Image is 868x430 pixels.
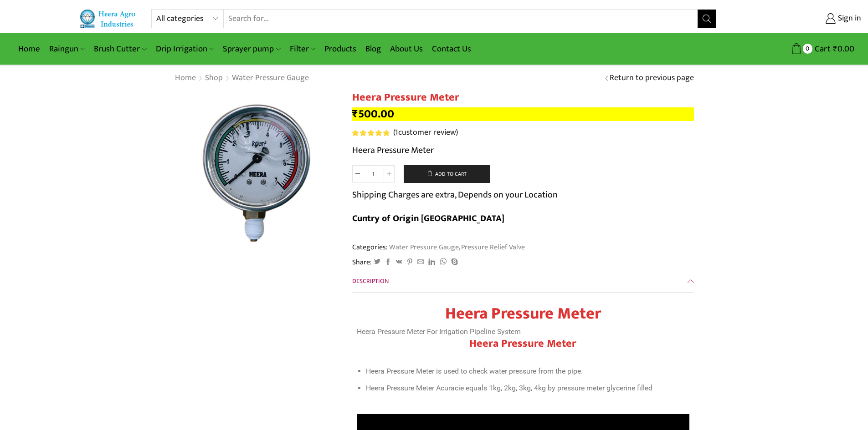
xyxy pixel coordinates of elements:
p: Shipping Charges are extra, Depends on your Location [352,187,558,202]
li: Heera Pressure Meter is used to check water pressure from the pipe. [366,365,689,378]
span: 1 [352,130,391,136]
a: Shop [205,72,223,84]
a: Raingun [45,38,89,60]
a: About Us [385,38,427,60]
a: Contact Us [427,38,476,60]
a: Water Pressure Gauge [388,241,459,253]
span: Share: [352,257,372,268]
b: Cuntry of Origin [GEOGRAPHIC_DATA] [352,211,504,226]
input: Product quantity [363,165,384,182]
strong: Heera Pressure Meter [469,334,576,353]
button: Add to cart [404,165,490,183]
h1: Heera Pressure Meter [352,91,694,104]
a: Water Pressure Gauge [231,72,309,84]
a: Products [320,38,361,60]
nav: Breadcrumb [175,72,309,84]
button: Search button [698,10,716,28]
strong: Heera Pressure Meter [445,300,601,327]
span: Categories: , [352,242,525,253]
a: Blog [361,38,385,60]
span: ₹ [352,105,358,123]
a: Pressure Relief Valve [460,241,525,253]
a: Brush Cutter [89,38,151,60]
input: Search for... [224,10,698,28]
p: Heera Pressure Meter [352,143,694,157]
span: 0 [803,44,812,53]
a: Return to previous page [610,72,694,84]
a: Home [14,38,45,60]
a: Description [352,270,694,292]
span: Sign in [836,13,861,25]
div: Heera Pressure Meter For Irrigation Pipeline System [357,304,689,395]
span: 1 [395,126,398,139]
span: Description [352,276,389,286]
span: Rated out of 5 based on customer rating [352,130,389,136]
a: Sprayer pump [218,38,285,60]
li: Heera Pressure Meter Acuracie equals 1kg, 2kg, 3kg, 4kg by pressure meter glycerine filled [366,382,689,395]
div: Rated 5.00 out of 5 [352,130,389,136]
a: Filter [285,38,320,60]
a: (1customer review) [393,127,458,139]
a: Sign in [730,10,861,27]
a: Home [175,72,196,84]
bdi: 0.00 [833,42,854,56]
span: ₹ [833,42,837,56]
bdi: 500.00 [352,105,394,123]
span: Cart [812,43,831,55]
a: 0 Cart ₹0.00 [725,40,854,57]
a: Drip Irrigation [151,38,218,60]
